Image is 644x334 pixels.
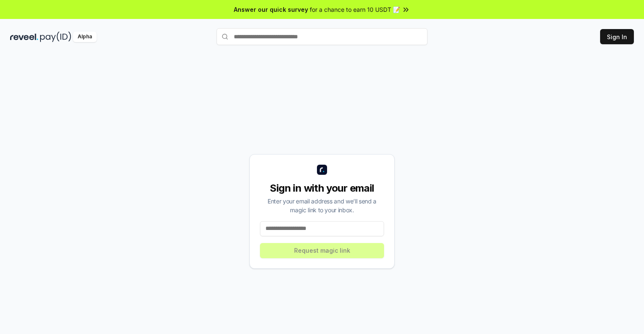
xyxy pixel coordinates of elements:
[600,29,634,44] button: Sign In
[260,182,384,195] div: Sign in with your email
[10,32,38,42] img: reveel_dark
[260,197,384,214] div: Enter your email address and we’ll send a magic link to your inbox.
[234,5,308,14] span: Answer our quick survey
[40,32,71,42] img: pay_id
[317,165,327,175] img: logo_small
[73,32,97,42] div: Alpha
[310,5,400,14] span: for a chance to earn 10 USDT 📝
